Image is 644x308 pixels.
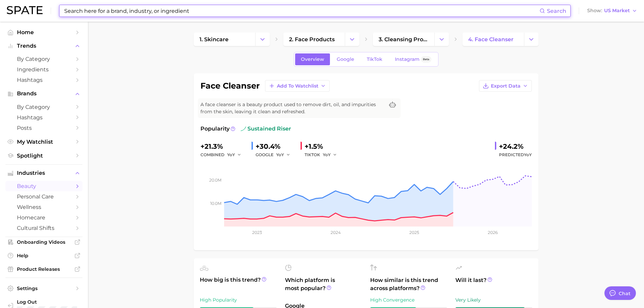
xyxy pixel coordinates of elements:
[17,239,71,245] span: Onboarding Videos
[389,53,437,65] a: InstagramBeta
[17,225,71,231] span: cultural shifts
[17,299,86,305] span: Log Out
[587,9,602,13] span: Show
[17,29,71,35] span: Home
[5,112,82,123] a: Hashtags
[323,151,337,159] button: YoY
[200,151,246,159] div: combined
[586,6,639,15] button: ShowUS Market
[277,83,318,89] span: Add to Watchlist
[256,141,295,152] div: +30.4%
[17,152,71,159] span: Spotlight
[17,77,71,83] span: Hashtags
[5,150,82,161] a: Spotlight
[373,32,434,46] a: 3. cleansing products
[5,54,82,64] a: by Category
[479,80,532,92] button: Export Data
[5,64,82,75] a: Ingredients
[200,276,277,292] span: How big is this trend?
[524,32,539,46] button: Change Category
[5,168,82,178] button: Industries
[5,27,82,38] a: Home
[255,32,270,46] button: Change Category
[5,283,82,293] a: Settings
[370,276,447,292] span: How similar is this trend across platforms?
[200,82,260,90] h1: face cleanser
[305,141,342,152] div: +1.5%
[5,223,82,233] a: cultural shifts
[17,193,71,200] span: personal care
[423,56,429,62] span: Beta
[468,36,514,43] span: 4. face cleanser
[227,151,242,159] button: YoY
[5,181,82,191] a: beauty
[17,43,71,49] span: Trends
[276,152,284,158] span: YoY
[17,91,71,97] span: Brands
[17,253,71,259] span: Help
[5,137,82,147] a: My Watchlist
[17,104,71,110] span: by Category
[283,32,345,46] a: 2. face products
[5,41,82,51] button: Trends
[409,230,419,235] tspan: 2025
[455,276,532,292] span: Will it last?
[200,141,246,152] div: +21.3%
[331,53,360,65] a: Google
[252,230,262,235] tspan: 2023
[434,32,449,46] button: Change Category
[199,36,229,43] span: 1. skincare
[491,83,521,89] span: Export Data
[5,251,82,261] a: Help
[395,56,420,62] span: Instagram
[17,204,71,210] span: wellness
[361,53,388,65] a: TikTok
[367,56,382,62] span: TikTok
[499,141,532,152] div: +24.2%
[17,139,71,145] span: My Watchlist
[17,125,71,131] span: Posts
[455,296,532,304] div: Very Likely
[5,264,82,274] a: Product Releases
[301,56,324,62] span: Overview
[17,285,71,291] span: Settings
[17,214,71,221] span: homecare
[5,237,82,247] a: Onboarding Videos
[200,125,230,133] span: Popularity
[488,230,498,235] tspan: 2026
[604,9,630,13] span: US Market
[17,114,71,121] span: Hashtags
[227,152,235,158] span: YoY
[345,32,359,46] button: Change Category
[241,125,291,133] span: sustained riser
[17,66,71,73] span: Ingredients
[337,56,354,62] span: Google
[200,296,277,304] div: High Popularity
[194,32,255,46] a: 1. skincare
[17,266,71,272] span: Product Releases
[547,8,566,14] span: Search
[289,36,335,43] span: 2. face products
[276,151,291,159] button: YoY
[5,123,82,133] a: Posts
[256,151,295,159] div: GOOGLE
[499,151,532,159] span: Predicted
[241,126,246,132] img: sustained riser
[200,101,384,115] span: A face cleanser is a beauty product used to remove dirt, oil, and impurities from the skin, leavi...
[305,151,342,159] div: TIKTOK
[17,183,71,189] span: beauty
[370,296,447,304] div: High Convergence
[323,152,331,158] span: YoY
[330,230,340,235] tspan: 2024
[524,152,532,157] span: YoY
[5,202,82,212] a: wellness
[7,6,43,14] img: SPATE
[64,5,540,17] input: Search here for a brand, industry, or ingredient
[17,170,71,176] span: Industries
[295,53,330,65] a: Overview
[462,32,524,46] a: 4. face cleanser
[5,75,82,85] a: Hashtags
[5,102,82,112] a: by Category
[5,212,82,223] a: homecare
[5,191,82,202] a: personal care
